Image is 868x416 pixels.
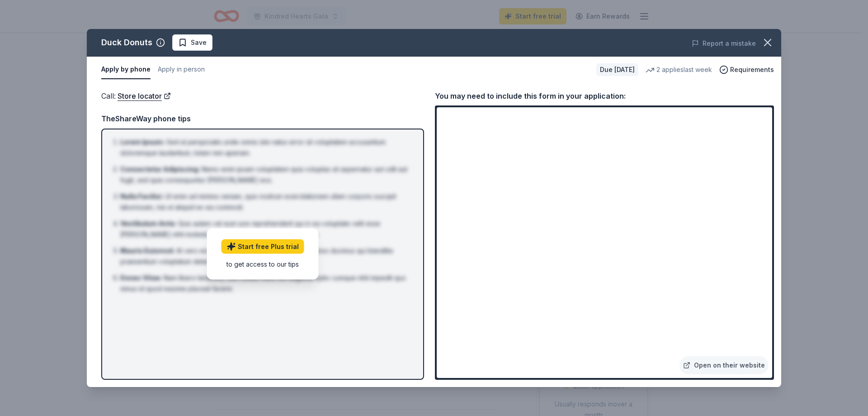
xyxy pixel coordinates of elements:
[120,192,163,200] span: Nulla Facilisi :
[646,64,712,75] div: 2 applies last week
[596,63,638,76] div: Due [DATE]
[191,37,207,48] span: Save
[118,90,171,102] a: Store locator
[120,245,410,267] li: At vero eos et accusamus et iusto odio dignissimos ducimus qui blanditiis praesentium voluptatum ...
[120,191,410,213] li: Ut enim ad minima veniam, quis nostrum exercitationem ullam corporis suscipit laboriosam, nisi ut...
[222,259,304,269] div: to get access to our tips
[172,34,212,51] button: Save
[101,60,151,79] button: Apply by phone
[719,64,774,75] button: Requirements
[120,247,175,254] span: Mauris Euismod :
[101,113,424,124] div: TheShareWay phone tips
[692,38,756,49] button: Report a mistake
[679,356,769,374] a: Open on their website
[120,274,162,282] span: Donec Vitae :
[120,218,410,240] li: Quis autem vel eum iure reprehenderit qui in ea voluptate velit esse [PERSON_NAME] nihil molestia...
[435,90,774,102] div: You may need to include this form in your application:
[120,164,410,186] li: Nemo enim ipsam voluptatem quia voluptas sit aspernatur aut odit aut fugit, sed quia consequuntur...
[158,60,205,79] button: Apply in person
[120,137,410,158] li: Sed ut perspiciatis unde omnis iste natus error sit voluptatem accusantium doloremque laudantium,...
[222,239,304,254] a: Start free Plus trial
[101,35,152,50] div: Duck Donuts
[120,165,200,173] span: Consectetur Adipiscing :
[120,273,410,294] li: Nam libero tempore, cum soluta nobis est eligendi optio cumque nihil impedit quo minus id quod ma...
[120,138,165,146] span: Lorem Ipsum :
[120,220,176,227] span: Vestibulum Ante :
[730,64,774,75] span: Requirements
[101,90,424,102] div: Call :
